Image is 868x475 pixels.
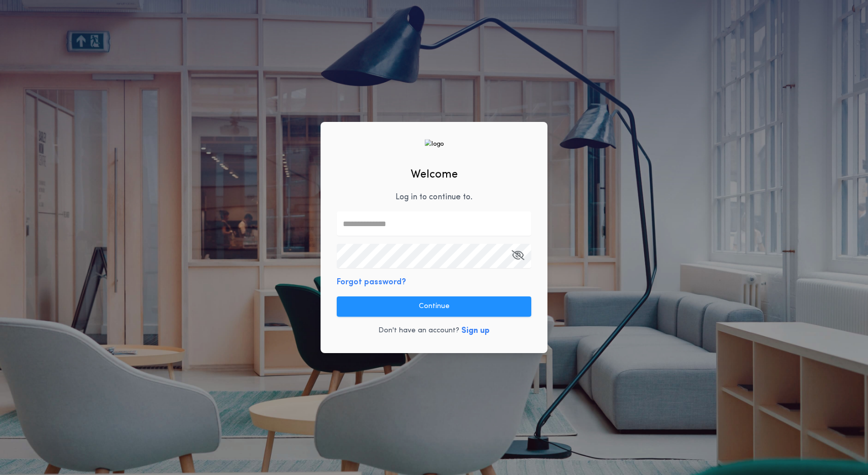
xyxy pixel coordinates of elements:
img: logo [424,139,444,149]
p: Log in to continue to . [396,191,472,203]
button: Forgot password? [337,276,406,288]
p: Don't have an account? [378,326,459,336]
button: Sign up [461,325,490,337]
h2: Welcome [411,166,458,183]
button: Continue [337,296,531,317]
